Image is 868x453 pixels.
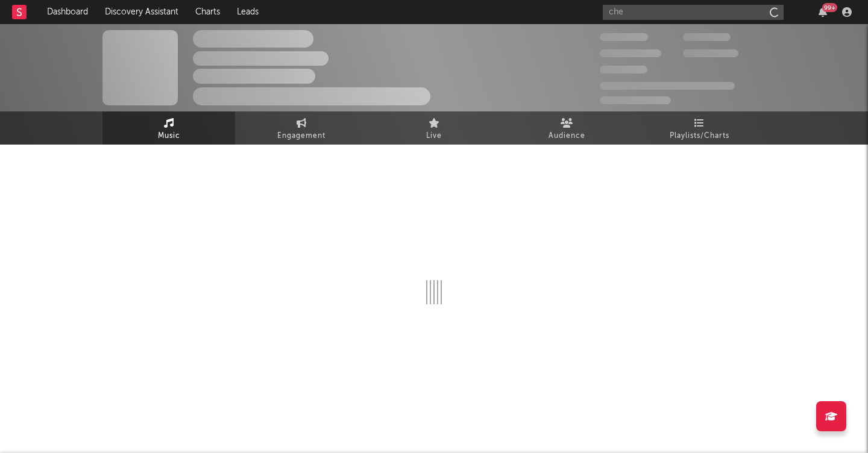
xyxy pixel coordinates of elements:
[368,111,500,145] a: Live
[235,111,368,145] a: Engagement
[600,82,735,90] span: 50,000,000 Monthly Listeners
[600,33,648,41] span: 300,000
[670,129,729,143] span: Playlists/Charts
[603,5,784,20] input: Search for artists
[600,96,671,104] span: Jump Score: 85.0
[600,49,661,57] span: 50,000,000
[819,7,827,17] button: 99+
[683,49,738,57] span: 1,000,000
[102,111,235,145] a: Music
[600,66,647,73] span: 100,000
[158,129,180,143] span: Music
[633,111,766,145] a: Playlists/Charts
[500,111,633,145] a: Audience
[822,3,837,12] div: 99 +
[277,129,325,143] span: Engagement
[549,129,585,143] span: Audience
[683,33,731,41] span: 100,000
[426,129,442,143] span: Live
